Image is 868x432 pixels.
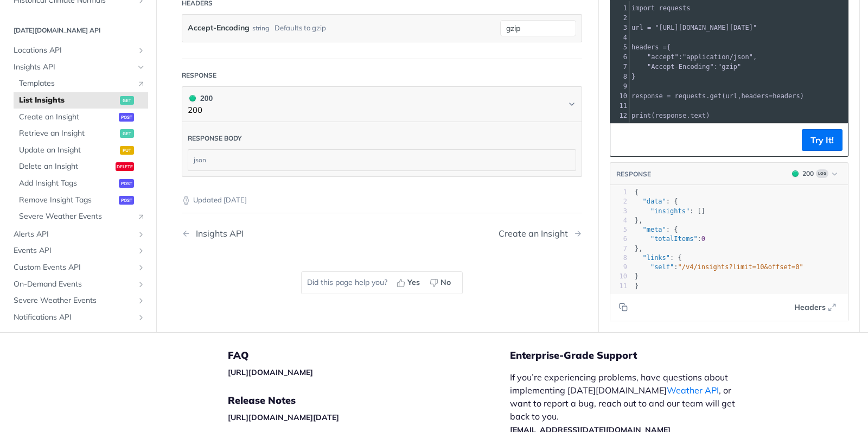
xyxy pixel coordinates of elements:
[787,168,843,179] button: 200200Log
[14,229,134,240] span: Alerts API
[616,132,631,148] button: Copy to clipboard
[14,75,148,92] a: TemplatesLink
[499,228,573,239] div: Create an Insight
[650,235,698,243] span: "totalItems"
[794,301,826,313] span: Headers
[8,293,148,309] a: Severe Weather EventsShow subpages for Severe Weather Events
[667,385,719,396] a: Weather API
[635,235,705,243] span: :
[190,228,244,239] div: Insights API
[228,394,510,407] h5: Release Notes
[682,53,753,61] span: "application/json"
[647,24,651,31] span: =
[631,92,804,100] span: . ( , )
[610,263,627,272] div: 9
[120,129,134,138] span: get
[228,367,313,377] a: [URL][DOMAIN_NAME]
[14,262,134,273] span: Custom Events API
[182,218,582,250] nav: Pagination Controls
[675,92,706,100] span: requests
[635,282,639,289] span: }
[275,20,326,36] div: Defaults to gzip
[659,4,691,12] span: requests
[792,170,799,177] span: 200
[631,53,757,61] span: : ,
[635,226,678,233] span: : {
[19,128,117,139] span: Retrieve an Insight
[441,277,451,288] span: No
[650,263,674,271] span: "self"
[610,101,629,111] div: 11
[642,254,670,262] span: "links"
[631,43,671,51] span: {
[635,244,642,252] span: },
[610,188,627,197] div: 1
[19,161,113,172] span: Delete an Insight
[788,299,843,315] button: Headers
[610,13,629,23] div: 2
[14,312,134,323] span: Notifications API
[137,46,145,55] button: Show subpages for Locations API
[19,178,116,189] span: Add Insight Tags
[14,109,148,125] a: Create an Insightpost
[725,92,737,100] span: url
[188,92,576,117] button: 200 200200
[14,175,148,192] a: Add Insight Tagspost
[188,104,213,117] p: 200
[19,95,117,106] span: List Insights
[616,299,631,315] button: Copy to clipboard
[137,230,145,239] button: Show subpages for Alerts API
[773,92,800,100] span: headers
[701,235,705,243] span: 0
[610,244,627,253] div: 7
[182,228,353,239] a: Previous Page: Insights API
[663,43,667,51] span: =
[182,71,216,80] div: Response
[19,211,131,222] span: Severe Weather Events
[610,62,629,72] div: 7
[137,313,145,322] button: Show subpages for Notifications API
[635,263,803,271] span: :
[610,234,627,244] div: 6
[8,243,148,259] a: Events APIShow subpages for Events API
[718,63,741,71] span: "gzip"
[655,24,757,31] span: "[URL][DOMAIN_NAME][DATE]"
[635,217,642,224] span: },
[188,20,250,36] label: Accept-Encoding
[8,276,148,292] a: On-Demand EventsShow subpages for On-Demand Events
[188,92,213,104] div: 200
[635,198,678,205] span: : {
[610,225,627,234] div: 5
[631,63,741,71] span: :
[631,43,659,51] span: headers
[610,272,627,281] div: 10
[635,207,705,214] span: : []
[14,158,148,175] a: Delete an Insightdelete
[228,412,339,422] a: [URL][DOMAIN_NAME][DATE]
[137,79,145,88] i: Link
[499,228,582,239] a: Next Page: Create an Insight
[188,134,242,143] div: Response body
[635,272,639,280] span: }
[14,62,134,73] span: Insights API
[510,349,764,362] h5: Enterprise-Grade Support
[631,24,643,31] span: url
[610,111,629,120] div: 12
[182,122,582,177] div: 200 200200
[567,100,576,109] svg: Chevron
[610,206,627,215] div: 3
[610,81,629,91] div: 9
[8,259,148,276] a: Custom Events APIShow subpages for Custom Events API
[119,179,134,188] span: post
[137,279,145,288] button: Show subpages for On-Demand Events
[182,195,582,206] p: Updated [DATE]
[647,53,679,61] span: "accept"
[189,95,196,101] span: 200
[710,92,722,100] span: get
[802,169,814,179] div: 200
[690,112,706,119] span: text
[610,253,627,263] div: 8
[631,73,635,80] span: }
[616,168,652,179] button: RESPONSE
[610,23,629,33] div: 3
